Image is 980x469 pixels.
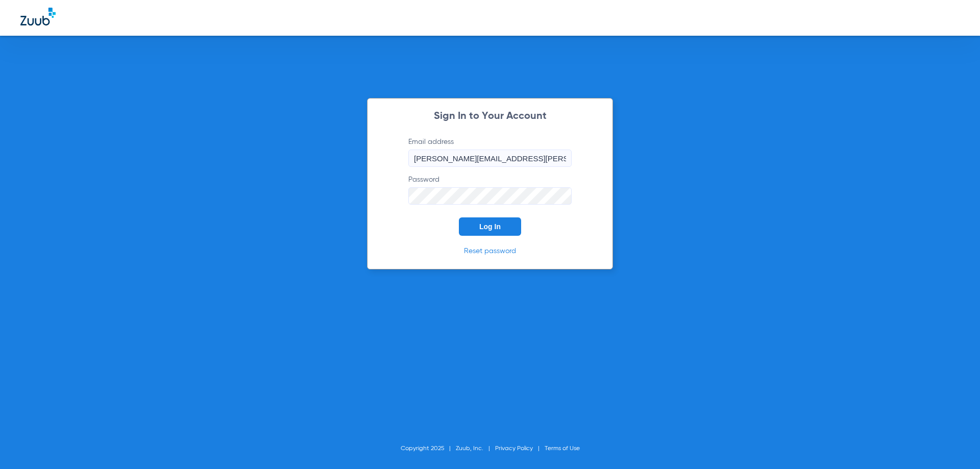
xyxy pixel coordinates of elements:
img: Zuub Logo [20,8,56,26]
li: Zuub, Inc. [456,443,495,454]
a: Privacy Policy [495,446,533,452]
a: Terms of Use [545,446,580,452]
label: Email address [408,137,572,167]
iframe: Chat Widget [929,420,980,469]
span: Log In [479,223,501,231]
input: Email address [408,150,572,167]
button: Log In [459,217,521,236]
h2: Sign In to Your Account [393,111,587,121]
a: Reset password [464,248,516,255]
li: Copyright 2025 [401,443,456,454]
label: Password [408,175,572,205]
input: Password [408,187,572,205]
